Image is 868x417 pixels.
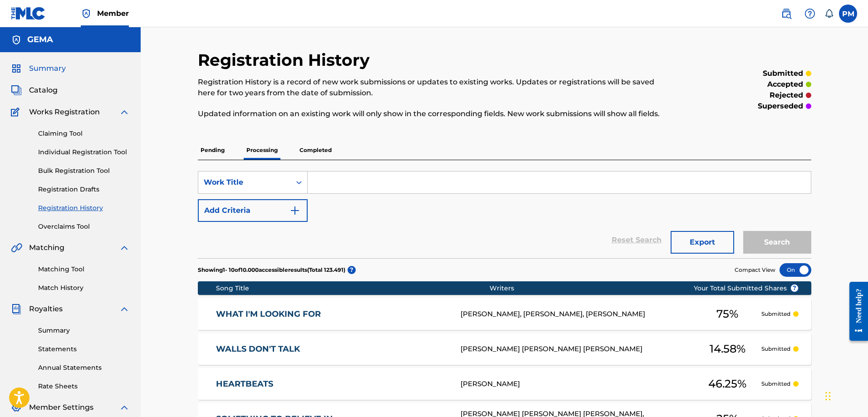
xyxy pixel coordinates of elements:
a: Registration History [38,203,130,213]
a: Summary [38,326,130,335]
a: Annual Statements [38,363,130,373]
a: Match History [38,283,130,293]
div: Song Title [216,284,490,293]
span: Member [97,8,129,19]
p: submitted [763,68,803,79]
img: expand [119,304,130,314]
a: Individual Registration Tool [38,147,130,157]
p: rejected [770,90,803,101]
span: Royalties [29,304,63,314]
span: Your Total Submitted Shares [694,284,799,293]
div: Help [801,5,819,23]
p: Submitted [761,345,790,353]
span: Matching [29,242,64,253]
a: Overclaims Tool [38,222,130,231]
p: Pending [198,141,227,160]
img: Royalties [11,304,22,314]
img: Member Settings [11,402,22,413]
a: Registration Drafts [38,185,130,194]
img: Matching [11,242,22,253]
p: superseded [758,101,803,112]
p: Processing [244,141,280,160]
span: ? [348,266,356,274]
a: Public Search [777,5,795,23]
span: 46.25 % [708,376,746,392]
a: Rate Sheets [38,382,130,391]
p: Submitted [761,380,790,388]
a: SummarySummary [11,63,66,74]
a: WALLS DON'T TALK [216,344,448,354]
span: Works Registration [29,107,100,118]
img: expand [119,107,130,118]
a: Statements [38,344,130,354]
p: Submitted [761,310,790,318]
span: Member Settings [29,402,93,413]
div: [PERSON_NAME] [461,379,694,389]
span: 14.58 % [710,341,745,357]
div: Writers [490,284,723,293]
span: Compact View [735,266,775,274]
p: Showing 1 - 10 of 10.000 accessible results (Total 123.491 ) [198,266,345,274]
iframe: Resource Center [843,275,868,348]
span: ? [791,285,798,292]
p: Completed [297,141,334,160]
a: Claiming Tool [38,129,130,138]
p: accepted [767,79,803,90]
img: help [804,8,815,19]
div: User Menu [839,5,857,23]
img: Works Registration [11,107,23,118]
div: Notifications [824,9,834,18]
img: Summary [11,63,22,74]
img: 9d2ae6d4665cec9f34b9.svg [289,205,300,216]
img: expand [119,242,130,253]
a: Matching Tool [38,265,130,274]
h5: GEMA [27,34,53,45]
a: CatalogCatalog [11,85,58,96]
img: Top Rightsholder [81,8,92,19]
a: HEARTBEATS [216,379,448,389]
img: search [781,8,792,19]
div: Work Title [204,177,285,188]
button: Export [671,231,734,254]
a: WHAT I'M LOOKING FOR [216,309,448,319]
p: Registration History is a record of new work submissions or updates to existing works. Updates or... [198,77,670,98]
a: Bulk Registration Tool [38,166,130,176]
h2: Registration History [198,50,374,70]
img: expand [119,402,130,413]
iframe: Chat Widget [823,373,868,417]
span: Catalog [29,85,58,96]
span: 75 % [716,306,738,322]
div: Ziehen [825,383,831,410]
button: Add Criteria [198,199,308,222]
form: Search Form [198,171,811,258]
div: Chat-Widget [823,373,868,417]
span: Summary [29,63,66,74]
div: [PERSON_NAME], [PERSON_NAME], [PERSON_NAME] [461,309,694,319]
img: MLC Logo [11,7,46,20]
p: Updated information on an existing work will only show in the corresponding fields. New work subm... [198,108,670,119]
img: Catalog [11,85,22,96]
div: [PERSON_NAME] [PERSON_NAME] [PERSON_NAME] [461,344,694,354]
img: Accounts [11,34,22,45]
